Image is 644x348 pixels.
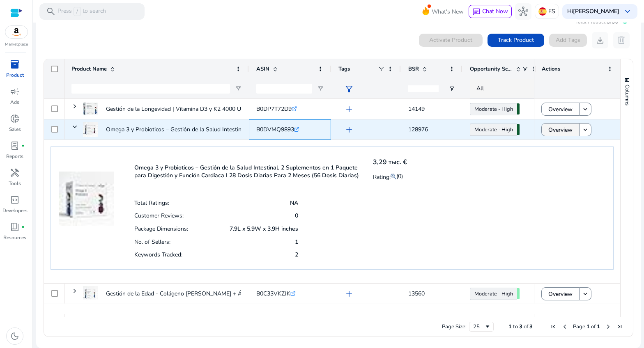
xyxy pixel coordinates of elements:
p: 1 [295,238,298,246]
span: / [74,7,81,16]
span: fiber_manual_record [21,144,25,147]
div: Next Page [605,323,612,330]
p: 7.9L x 5.9W x 3.9H inches [230,225,298,233]
img: 41Rbv6wvVSL._AC_US40_.jpg [83,101,98,116]
span: (0) [396,172,403,180]
span: Overview [548,101,573,118]
button: Open Filter Menu [448,85,455,92]
span: 3 [529,323,533,330]
div: Previous Page [561,323,568,330]
p: Omega 3 y Probioticos – Gestión de la Salud Intestinal, 2 Suplementos en 1 Paquete para Digestión... [134,164,363,179]
span: 69.63 [517,288,520,299]
span: donut_small [10,114,20,124]
span: code_blocks [10,195,20,205]
img: 41jKo5HHnHL._AC_US40_.jpg [83,122,98,137]
span: book_4 [10,222,20,232]
mat-icon: keyboard_arrow_down [582,290,589,298]
span: 3 [519,323,522,330]
span: ASIN [256,65,269,73]
button: Track Product [488,34,544,47]
span: Opportunity Score [470,65,513,73]
p: Sales [9,126,21,133]
span: inventory_2 [10,60,20,69]
a: Moderate - High [470,103,517,115]
span: campaign [10,87,20,96]
div: Last Page [616,323,623,330]
p: Keywords Tracked: [134,251,182,259]
span: add [344,125,354,135]
button: Open Filter Menu [317,85,324,92]
span: Page [573,323,585,330]
span: What's New [432,5,464,19]
button: Overview [541,287,580,300]
p: Gestión de la Longevidad | Vitamina D3 y K2 4000 UI + Magnesio... [106,101,278,117]
span: BSR [408,65,419,73]
span: 13560 [408,290,425,298]
span: keyboard_arrow_down [623,7,632,16]
button: hub [515,3,531,20]
span: to [513,323,518,330]
span: Product Name [71,65,107,73]
span: fiber_manual_record [21,225,25,229]
span: handyman [10,168,20,178]
span: Overview [548,121,573,138]
p: Hi [567,9,619,14]
span: 1 [586,323,590,330]
span: 1 [597,323,600,330]
p: No. of Sellers: [134,238,170,246]
img: 41mv6C7RCzL._AC_US40_.jpg [83,286,98,301]
span: chat [472,8,481,16]
span: B0DP7T72D9 [256,105,292,113]
span: search [46,7,56,16]
span: Track Product [498,36,534,44]
p: ES [548,4,555,18]
span: B0DVMQ9893 [256,126,294,133]
p: Customer Reviews: [134,212,184,220]
input: ASIN Filter Input [256,84,312,94]
p: Marketplace [5,41,28,48]
span: dark_mode [10,331,20,341]
p: NA [290,199,298,207]
span: Actions [542,65,560,73]
p: Ads [10,98,19,106]
span: hub [518,7,528,16]
span: Tags [338,65,350,73]
img: 41jKo5HHnHL._AC_US40_.jpg [59,155,114,226]
span: 128976 [408,126,428,133]
button: chatChat Now [469,5,512,18]
button: Overview [541,103,580,116]
p: Omega 3 y Probioticos – Gestión de la Salud Intestinal, 2 Suplementos... [106,121,292,138]
p: Developers [2,207,28,214]
span: 14149 [408,105,425,113]
p: Press to search [57,7,106,16]
img: amazon.svg [5,26,28,38]
mat-icon: keyboard_arrow_down [582,126,589,133]
p: Resources [3,234,26,241]
button: download [592,32,608,48]
p: Rating: [373,172,396,181]
span: lab_profile [10,141,20,151]
div: Page Size [469,322,494,332]
div: 25 [473,323,484,330]
span: 1 [508,323,512,330]
span: Chat Now [482,7,508,15]
span: All [476,85,484,92]
span: download [595,35,605,45]
span: add [344,289,354,299]
a: Moderate - High [470,124,517,136]
span: Overview [548,286,573,302]
div: Page Size: [442,323,467,330]
p: Gestión de la Edad - Colágeno [PERSON_NAME] + Ácido Hialurónico + Magnesio... [106,285,318,302]
input: Product Name Filter Input [71,84,230,94]
p: Tools [9,180,21,187]
p: Package Dimensions: [134,225,188,233]
span: filter_alt [344,84,354,94]
span: B0C33VKZJK [256,290,290,298]
button: Open Filter Menu [235,85,241,92]
mat-icon: keyboard_arrow_down [582,105,589,113]
p: Total Ratings: [134,199,169,207]
b: [PERSON_NAME] [573,7,619,15]
div: First Page [550,323,557,330]
button: Overview [541,123,580,136]
span: 74.63 [517,103,520,114]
